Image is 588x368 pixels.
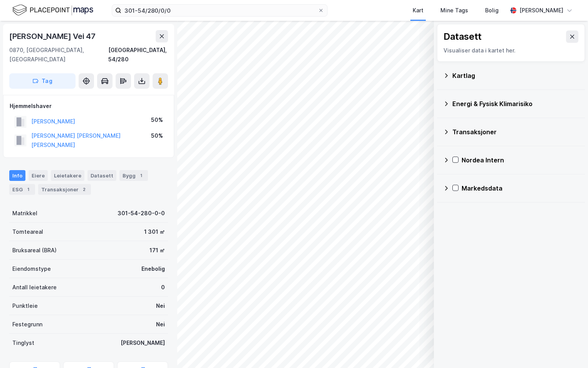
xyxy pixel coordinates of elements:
[10,101,168,111] div: Hjemmelshaver
[462,184,579,193] div: Markedsdata
[24,186,32,193] div: 1
[549,331,588,368] iframe: Chat Widget
[12,227,43,236] div: Tomteareal
[452,71,579,80] div: Kartlag
[12,3,93,17] img: logo.f888ab2527a4732fd821a326f86c7f29.svg
[51,170,84,181] div: Leietakere
[156,301,165,311] div: Nei
[9,73,76,89] button: Tag
[462,155,579,165] div: Nordea Intern
[38,184,91,195] div: Transaksjoner
[12,320,42,329] div: Festegrunn
[161,283,165,292] div: 0
[9,170,25,181] div: Info
[519,6,563,15] div: [PERSON_NAME]
[12,283,57,292] div: Antall leietakere
[29,170,48,181] div: Eiere
[80,186,88,193] div: 2
[156,320,165,329] div: Nei
[12,301,38,311] div: Punktleie
[141,264,165,273] div: Enebolig
[137,172,145,179] div: 1
[444,46,578,55] div: Visualiser data i kartet her.
[413,6,423,15] div: Kart
[144,227,165,236] div: 1 301 ㎡
[12,209,37,218] div: Matrikkel
[440,6,468,15] div: Mine Tags
[87,170,116,181] div: Datasett
[9,46,108,64] div: 0870, [GEOGRAPHIC_DATA], [GEOGRAPHIC_DATA]
[150,246,165,255] div: 171 ㎡
[12,264,51,273] div: Eiendomstype
[151,115,163,125] div: 50%
[119,170,148,181] div: Bygg
[108,46,168,64] div: [GEOGRAPHIC_DATA], 54/280
[485,6,499,15] div: Bolig
[444,30,482,43] div: Datasett
[151,131,163,140] div: 50%
[121,5,318,16] input: Søk på adresse, matrikkel, gårdeiere, leietakere eller personer
[12,246,57,255] div: Bruksareal (BRA)
[118,209,165,218] div: 301-54-280-0-0
[452,127,579,137] div: Transaksjoner
[452,99,579,108] div: Energi & Fysisk Klimarisiko
[9,184,35,195] div: ESG
[9,30,97,42] div: [PERSON_NAME] Vei 47
[121,338,165,348] div: [PERSON_NAME]
[12,338,34,348] div: Tinglyst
